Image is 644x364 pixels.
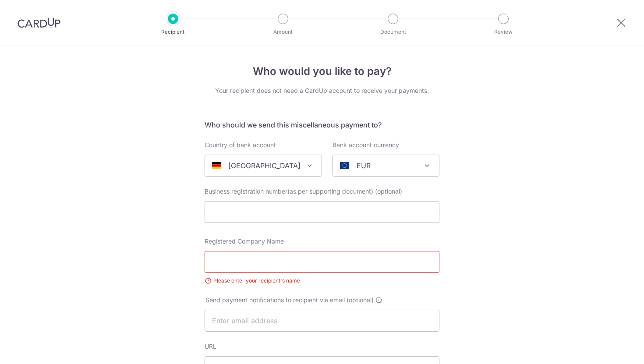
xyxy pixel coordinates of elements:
[205,120,439,130] h5: Who should we send this miscellaneous payment to?
[205,310,439,332] input: Enter email address
[251,28,315,36] p: Amount
[471,28,536,36] p: Review
[205,276,439,285] div: Please enter your recipient's name
[375,187,402,196] span: (optional)
[357,160,371,171] p: EUR
[205,237,284,245] span: Registered Company Name
[205,187,373,195] span: Business registration number(as per supporting document)
[333,155,439,176] span: EUR
[333,141,399,149] label: Bank account currency
[205,155,322,177] span: Germany
[205,342,216,351] label: URL
[205,296,374,304] span: Send payment notifications to recipient via email (optional)
[205,155,322,176] span: Germany
[228,160,301,171] p: [GEOGRAPHIC_DATA]
[361,28,425,36] p: Document
[333,155,439,177] span: EUR
[205,64,439,79] h4: Who would you like to pay?
[205,141,276,149] label: Country of bank account
[141,28,205,36] p: Recipient
[205,86,439,95] div: Your recipient does not need a CardUp account to receive your payments.
[18,18,60,28] img: CardUp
